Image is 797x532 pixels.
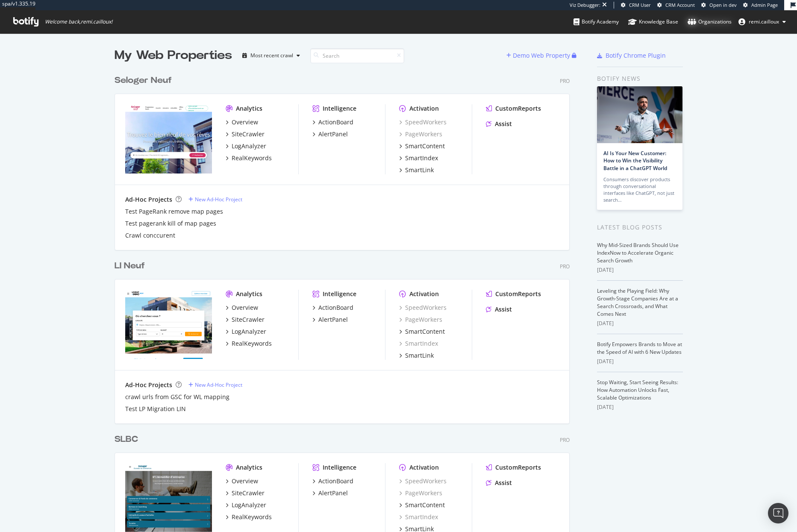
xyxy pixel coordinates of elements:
[318,477,353,485] div: ActionBoard
[125,219,216,228] a: Test pagerank kill of map pages
[688,10,732,33] a: Organizations
[188,196,242,203] a: New Ad-Hoc Project
[597,51,666,60] a: Botify Chrome Plugin
[399,327,445,336] a: SmartContent
[751,2,778,8] span: Admin Page
[409,463,439,472] div: Activation
[312,130,348,138] a: AlertPanel
[399,166,434,174] a: SmartLink
[495,120,512,128] div: Assist
[195,381,242,388] div: New Ad-Hoc Project
[399,351,434,360] a: SmartLink
[495,290,541,298] div: CustomReports
[188,381,242,388] a: New Ad-Hoc Project
[495,305,512,314] div: Assist
[232,513,272,521] div: RealKeywords
[232,477,258,485] div: Overview
[606,51,666,60] div: Botify Chrome Plugin
[688,18,732,26] div: Organizations
[597,341,682,356] a: Botify Empowers Brands to Move at the Speed of AI with 6 New Updates
[405,142,445,150] div: SmartContent
[226,339,272,348] a: RealKeywords
[310,48,404,63] input: Search
[232,154,272,162] div: RealKeywords
[115,260,145,272] div: LI Neuf
[597,358,683,365] div: [DATE]
[597,320,683,327] div: [DATE]
[495,479,512,487] div: Assist
[486,463,541,472] a: CustomReports
[399,315,442,324] a: PageWorkers
[115,74,175,87] a: Seloger Neuf
[236,463,262,472] div: Analytics
[768,503,788,523] div: Open Intercom Messenger
[709,2,737,8] span: Open in dev
[399,118,447,126] a: SpeedWorkers
[125,104,212,173] img: selogerneuf.com
[323,104,356,113] div: Intelligence
[239,49,303,62] button: Most recent crawl
[603,150,667,171] a: AI Is Your New Customer: How to Win the Visibility Battle in a ChatGPT World
[399,339,438,348] div: SmartIndex
[597,223,683,232] div: Latest Blog Posts
[232,118,258,126] div: Overview
[597,403,683,411] div: [DATE]
[621,2,651,9] a: CRM User
[506,49,572,62] button: Demo Web Property
[399,501,445,509] a: SmartContent
[318,489,348,497] div: AlertPanel
[232,501,266,509] div: LogAnalyzer
[318,315,348,324] div: AlertPanel
[597,86,682,143] img: AI Is Your New Customer: How to Win the Visibility Battle in a ChatGPT World
[312,303,353,312] a: ActionBoard
[399,142,445,150] a: SmartContent
[125,207,223,216] div: Test PageRank remove map pages
[232,315,265,324] div: SiteCrawler
[226,489,265,497] a: SiteCrawler
[125,405,186,413] a: Test LP Migration LIN
[226,154,272,162] a: RealKeywords
[399,477,447,485] a: SpeedWorkers
[45,18,112,25] span: Welcome back, remi.cailloux !
[399,513,438,521] a: SmartIndex
[597,241,679,264] a: Why Mid-Sized Brands Should Use IndexNow to Accelerate Organic Search Growth
[486,120,512,128] a: Assist
[226,327,266,336] a: LogAnalyzer
[701,2,737,9] a: Open in dev
[495,463,541,472] div: CustomReports
[405,501,445,509] div: SmartContent
[628,10,678,33] a: Knowledge Base
[236,104,262,113] div: Analytics
[597,287,678,317] a: Leveling the Playing Field: Why Growth-Stage Companies Are at a Search Crossroads, and What Comes...
[115,47,232,64] div: My Web Properties
[405,166,434,174] div: SmartLink
[749,18,779,25] span: remi.cailloux
[232,327,266,336] div: LogAnalyzer
[226,118,258,126] a: Overview
[597,74,683,83] div: Botify news
[409,290,439,298] div: Activation
[226,303,258,312] a: Overview
[560,263,570,270] div: Pro
[312,315,348,324] a: AlertPanel
[115,74,172,87] div: Seloger Neuf
[195,196,242,203] div: New Ad-Hoc Project
[560,77,570,85] div: Pro
[318,118,353,126] div: ActionBoard
[226,142,266,150] a: LogAnalyzer
[399,154,438,162] a: SmartIndex
[405,351,434,360] div: SmartLink
[732,15,793,29] button: remi.cailloux
[125,231,175,240] a: Crawl conccurent
[232,130,265,138] div: SiteCrawler
[409,104,439,113] div: Activation
[629,2,651,8] span: CRM User
[665,2,695,8] span: CRM Account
